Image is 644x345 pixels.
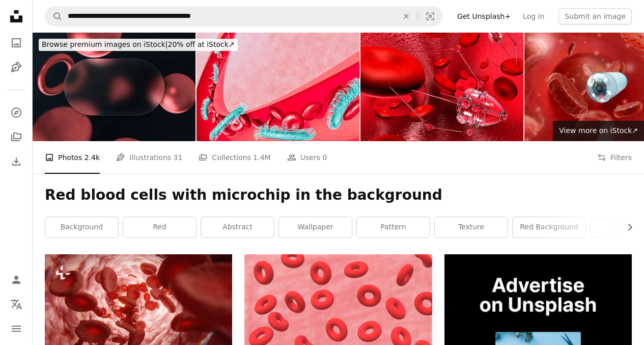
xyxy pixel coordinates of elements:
button: Filters [597,141,632,174]
button: scroll list to the right [621,217,632,237]
a: texture [435,217,508,237]
span: 0 [322,152,327,163]
img: Interface presentation mockup Glass morphism style mockup template [33,33,195,141]
button: Clear [395,7,417,26]
a: Browse premium images on iStock|20% off at iStock↗ [33,33,244,57]
img: Medical robot [360,33,523,141]
h1: Red blood cells with microchip in the background [45,186,632,204]
a: background [45,217,118,237]
a: red background [513,217,585,237]
a: Log in [517,8,550,24]
a: Users 0 [287,141,327,174]
button: Language [6,294,26,314]
button: Search Unsplash [45,7,63,26]
a: Collections 1.4M [199,141,270,174]
a: a close up of a blood vessel with red blood cells [45,302,232,311]
a: Illustrations [6,57,26,77]
a: Download History [6,151,26,172]
form: Find visuals sitewide [45,6,443,26]
a: abstract [201,217,274,237]
button: Submit an image [558,8,632,24]
a: Explore [6,102,26,123]
a: wallpaper [279,217,352,237]
a: a bunch of red donuts floating in the air [244,306,432,315]
span: 31 [174,152,183,163]
a: Collections [6,127,26,147]
button: Visual search [418,7,442,26]
span: 1.4M [253,152,270,163]
span: View more on iStock ↗ [559,126,638,135]
span: 20% off at iStock ↗ [42,40,235,48]
a: Illustrations 31 [116,141,182,174]
a: Log in / Sign up [6,270,26,290]
a: Photos [6,33,26,53]
span: Browse premium images on iStock | [42,40,167,48]
a: red [123,217,196,237]
a: View more on iStock↗ [553,121,644,141]
a: pattern [357,217,430,237]
img: Blood flow, vein and red blood cells and presence of sepsis [197,33,359,141]
button: Menu [6,319,26,339]
a: Get Unsplash+ [451,8,517,24]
